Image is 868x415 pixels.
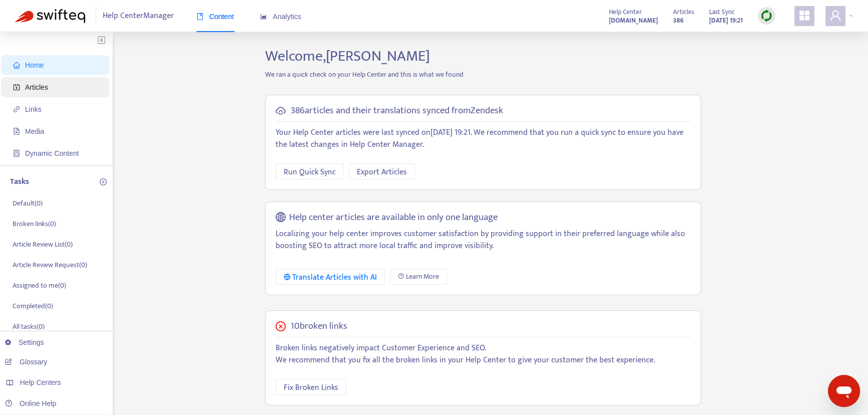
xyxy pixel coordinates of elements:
[25,149,79,157] span: Dynamic Content
[13,62,20,69] span: home
[260,13,267,20] span: area-chart
[13,128,20,135] span: file-image
[829,10,841,22] span: user
[284,271,377,284] div: Translate Articles with AI
[276,269,385,285] button: Translate Articles with AI
[276,163,344,179] button: Run Quick Sync
[265,44,430,69] span: Welcome, [PERSON_NAME]
[276,342,691,366] p: Broken links negatively impact Customer Experience and SEO. We recommend that you fix all the bro...
[406,271,439,282] span: Learn More
[291,321,347,332] h5: 10 broken links
[13,84,20,91] span: account-book
[10,176,29,188] p: Tasks
[276,106,286,116] span: cloud-sync
[709,15,743,26] strong: [DATE] 19:21
[284,381,338,394] span: Fix Broken Links
[609,15,658,26] strong: [DOMAIN_NAME]
[798,10,810,22] span: appstore
[828,375,860,407] iframe: Button to launch messaging window
[196,13,234,21] span: Content
[103,7,174,26] span: Help Center Manager
[276,321,286,331] span: close-circle
[673,7,694,18] span: Articles
[13,219,56,229] p: Broken links ( 0 )
[276,228,691,252] p: Localizing your help center improves customer satisfaction by providing support in their preferre...
[276,127,691,151] p: Your Help Center articles were last synced on [DATE] 19:21 . We recommend that you run a quick sy...
[349,163,415,179] button: Export Articles
[673,15,684,26] strong: 386
[276,212,286,224] span: global
[609,15,658,26] a: [DOMAIN_NAME]
[760,10,773,22] img: sync.dc5367851b00ba804db3.png
[25,83,48,91] span: Articles
[5,358,47,366] a: Glossary
[258,69,709,80] p: We ran a quick check on your Help Center and this is what we found
[13,260,87,270] p: Article Review Request ( 0 )
[260,13,301,21] span: Analytics
[609,7,642,18] span: Help Center
[100,178,107,185] span: plus-circle
[15,9,85,23] img: Swifteq
[13,198,43,209] p: Default ( 0 )
[196,13,203,20] span: book
[13,280,66,291] p: Assigned to me ( 0 )
[20,378,61,386] span: Help Centers
[291,105,503,117] h5: 386 articles and their translations synced from Zendesk
[5,338,44,346] a: Settings
[13,106,20,113] span: link
[284,166,336,178] span: Run Quick Sync
[390,269,447,285] a: Learn More
[13,321,45,332] p: All tasks ( 0 )
[357,166,407,178] span: Export Articles
[13,301,53,311] p: Completed ( 0 )
[289,212,498,224] h5: Help center articles are available in only one language
[13,150,20,157] span: container
[25,127,44,135] span: Media
[5,399,56,407] a: Online Help
[25,61,44,69] span: Home
[709,7,735,18] span: Last Sync
[13,239,73,250] p: Article Review List ( 0 )
[25,105,42,113] span: Links
[276,379,346,395] button: Fix Broken Links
